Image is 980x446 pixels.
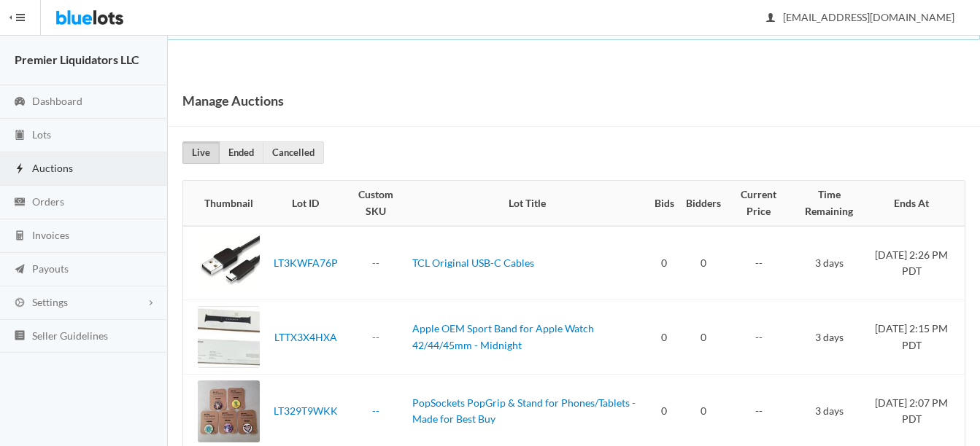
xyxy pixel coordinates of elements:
[412,257,534,269] a: TCL Original USB-C Cables
[791,181,867,226] th: Time Remaining
[32,128,51,141] span: Lots
[274,331,337,343] a: LTTX3X4HXA
[680,181,727,226] th: Bidders
[345,181,406,226] th: Custom SKU
[15,52,139,66] strong: Premier Liquidators LLC
[727,181,791,226] th: Current Price
[32,329,108,342] span: Seller Guidelines
[791,226,867,300] td: 3 days
[263,141,324,164] a: Cancelled
[649,181,680,226] th: Bids
[412,396,636,426] a: PopSockets PopGrip & Stand for Phones/Tablets - Made for Best Buy
[649,226,680,300] td: 0
[12,95,27,109] ion-icon: speedometer
[727,300,791,375] td: --
[867,181,965,226] th: Ends At
[12,129,27,143] ion-icon: clipboard
[412,322,594,351] a: Apple OEM Sport Band for Apple Watch 42/44/45mm - Midnight
[763,12,778,26] ion-icon: person
[767,11,954,23] span: [EMAIL_ADDRESS][DOMAIN_NAME]
[12,163,27,176] ion-icon: flash
[372,404,379,417] a: --
[219,141,263,164] a: Ended
[372,257,379,269] a: --
[274,404,338,417] a: LT329T9WKK
[32,95,82,107] span: Dashboard
[274,257,338,269] a: LT3KWFA76P
[12,297,27,310] ion-icon: cog
[32,296,68,308] span: Settings
[32,195,64,208] span: Orders
[680,300,727,375] td: 0
[12,329,27,343] ion-icon: list box
[32,262,69,275] span: Payouts
[406,181,649,226] th: Lot Title
[867,300,965,375] td: [DATE] 2:15 PM PDT
[12,196,27,210] ion-icon: cash
[867,226,965,300] td: [DATE] 2:26 PM PDT
[182,90,284,111] h1: Manage Auctions
[266,181,345,226] th: Lot ID
[791,300,867,375] td: 3 days
[183,181,266,226] th: Thumbnail
[12,263,27,277] ion-icon: paper plane
[372,331,379,343] a: --
[182,141,220,164] a: Live
[32,229,69,241] span: Invoices
[680,226,727,300] td: 0
[727,226,791,300] td: --
[32,162,73,174] span: Auctions
[12,230,27,243] ion-icon: calculator
[649,300,680,375] td: 0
